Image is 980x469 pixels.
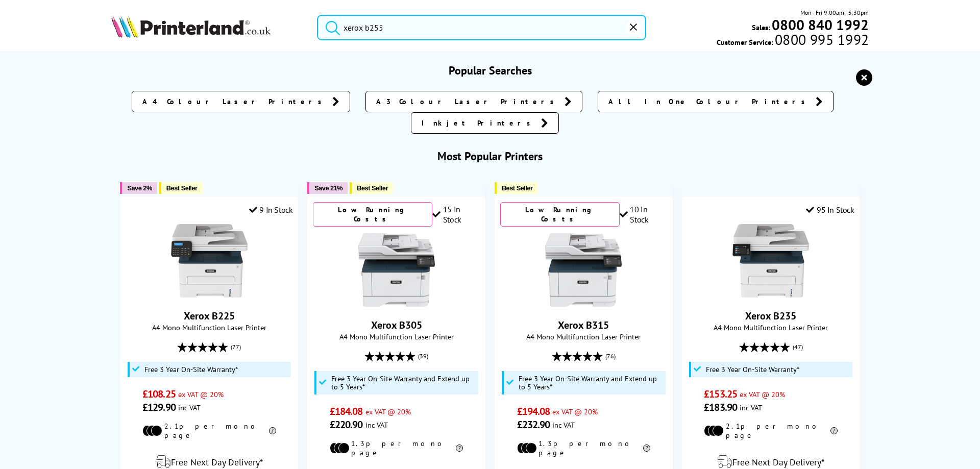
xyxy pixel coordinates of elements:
[706,365,799,374] span: Free 3 Year On-Site Warranty*
[142,96,327,107] span: A4 Colour Laser Printers
[365,91,582,112] a: A3 Colour Laser Printers
[111,149,869,163] h3: Most Popular Printers
[159,182,203,194] button: Best Seller
[752,22,770,32] span: Sales:
[411,112,559,134] a: Inkjet Printers
[317,15,646,40] input: Search product
[365,420,388,430] span: inc VAT
[120,182,157,194] button: Save 2%
[770,20,869,30] a: 0800 840 1992
[111,63,869,78] h3: Popular Searches
[331,375,475,391] span: Free 3 Year On-Site Warranty and Extend up to 5 Years*
[740,403,762,412] span: inc VAT
[432,204,480,225] div: 15 In Stock
[598,91,834,112] a: All In One Colour Printers
[500,202,620,227] div: Low Running Costs
[704,401,737,414] span: £183.90
[142,387,176,401] span: £108.25
[704,422,838,440] li: 2.1p per mono page
[558,318,609,332] a: Xerox B315
[184,309,235,323] a: Xerox B225
[111,15,271,38] img: Printerland Logo
[111,15,304,40] a: Printerland Logo
[806,205,854,215] div: 95 In Stock
[142,401,176,414] span: £129.90
[605,347,616,366] span: (76)
[732,223,809,299] img: Xerox B235
[350,182,393,194] button: Best Seller
[688,323,854,332] span: A4 Mono Multifunction Laser Printer
[517,418,550,431] span: £232.90
[732,291,809,301] a: Xerox B235
[545,300,622,310] a: Xerox B315
[357,184,388,192] span: Best Seller
[552,407,598,416] span: ex VAT @ 20%
[330,439,463,457] li: 1.3p per mono page
[313,332,480,341] span: A4 Mono Multifunction Laser Printer
[249,205,293,215] div: 9 In Stock
[171,223,248,299] img: Xerox B225
[307,182,348,194] button: Save 21%
[517,439,651,457] li: 1.3p per mono page
[314,184,342,192] span: Save 21%
[495,182,538,194] button: Best Seller
[330,405,363,418] span: £184.08
[620,204,667,225] div: 10 In Stock
[365,407,411,416] span: ex VAT @ 20%
[358,232,435,308] img: Xerox B305
[773,35,869,44] span: 0800 995 1992
[740,389,785,399] span: ex VAT @ 20%
[422,118,536,128] span: Inkjet Printers
[171,291,248,301] a: Xerox B225
[144,365,238,374] span: Free 3 Year On-Site Warranty*
[330,418,363,431] span: £220.90
[126,323,292,332] span: A4 Mono Multifunction Laser Printer
[517,405,550,418] span: £194.08
[127,184,152,192] span: Save 2%
[502,184,533,192] span: Best Seller
[717,35,869,47] span: Customer Service:
[358,300,435,310] a: Xerox B305
[178,389,224,399] span: ex VAT @ 20%
[772,15,869,34] b: 0800 840 1992
[132,91,350,112] a: A4 Colour Laser Printers
[545,232,622,308] img: Xerox B315
[418,347,428,366] span: (39)
[166,184,198,192] span: Best Seller
[371,318,422,332] a: Xerox B305
[313,202,432,227] div: Low Running Costs
[178,403,201,412] span: inc VAT
[800,8,869,17] span: Mon - Fri 9:00am - 5:30pm
[704,387,737,401] span: £153.25
[608,96,811,107] span: All In One Colour Printers
[793,337,803,357] span: (47)
[519,375,663,391] span: Free 3 Year On-Site Warranty and Extend up to 5 Years*
[500,332,667,341] span: A4 Mono Multifunction Laser Printer
[142,422,276,440] li: 2.1p per mono page
[376,96,559,107] span: A3 Colour Laser Printers
[745,309,796,323] a: Xerox B235
[231,337,241,357] span: (77)
[552,420,575,430] span: inc VAT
